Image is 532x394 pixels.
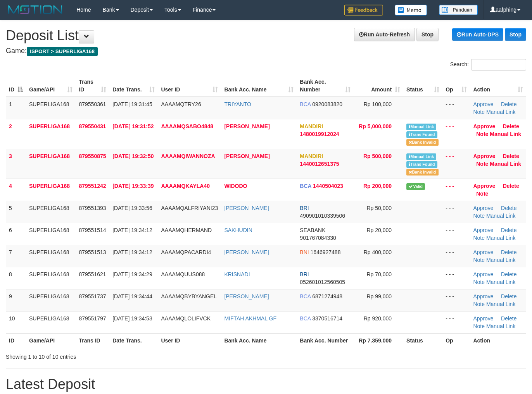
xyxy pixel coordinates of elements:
[6,75,26,97] th: ID: activate to sort column descending
[161,293,217,299] span: AAAAMQBYBYANGEL
[473,213,485,219] a: Note
[300,183,311,189] span: BCA
[501,249,516,255] a: Delete
[161,101,201,107] span: AAAAMQTRY26
[300,227,325,233] span: SEABANK
[473,257,485,263] a: Note
[395,5,427,15] img: Button%20Memo.svg
[300,213,345,219] span: Copy 490901010339506 to clipboard
[470,333,526,348] th: Action
[300,161,339,167] span: Copy 1440012651375 to clipboard
[6,267,26,289] td: 8
[297,333,353,348] th: Bank Acc. Number
[473,323,485,329] a: Note
[300,249,309,255] span: BNI
[26,333,76,348] th: Game/API
[312,101,342,107] span: Copy 0920083820 to clipboard
[224,293,269,299] a: [PERSON_NAME]
[359,123,392,129] span: Rp 5,000,000
[473,301,485,307] a: Note
[300,153,323,159] span: MANDIRI
[406,131,437,138] span: Similar transaction found
[442,245,470,267] td: - - -
[366,227,392,233] span: Rp 20,000
[473,293,493,299] a: Approve
[300,123,323,129] span: MANDIRI
[112,123,154,129] span: [DATE] 19:31:52
[26,245,76,267] td: SUPERLIGA168
[403,333,442,348] th: Status
[486,323,516,329] a: Manual Link
[363,183,392,189] span: Rp 200,000
[300,279,345,285] span: Copy 052601012560505 to clipboard
[406,139,438,146] span: Bank is not match
[490,161,521,167] a: Manual Link
[26,97,76,119] td: SUPERLIGA168
[112,293,152,299] span: [DATE] 19:34:44
[224,315,276,322] a: MIFTAH AKHMAL GF
[224,153,269,159] a: [PERSON_NAME]
[300,101,311,107] span: BCA
[79,153,106,159] span: 879550875
[26,119,76,149] td: SUPERLIGA168
[221,75,297,97] th: Bank Acc. Name: activate to sort column ascending
[26,223,76,245] td: SUPERLIGA168
[490,131,521,137] a: Manual Link
[476,191,488,197] a: Note
[406,161,437,168] span: Similar transaction found
[442,149,470,179] td: - - -
[473,153,495,159] a: Approve
[161,271,205,277] span: AAAAMQUUS088
[26,267,76,289] td: SUPERLIGA168
[312,293,342,299] span: Copy 6871274948 to clipboard
[473,271,493,277] a: Approve
[6,28,526,43] h1: Deposit List
[501,315,516,322] a: Delete
[224,249,269,255] a: [PERSON_NAME]
[300,205,309,211] span: BRI
[112,183,154,189] span: [DATE] 19:33:39
[366,293,392,299] span: Rp 99,000
[442,75,470,97] th: Op: activate to sort column ascending
[311,249,341,255] span: Copy 1646927488 to clipboard
[224,123,269,129] a: [PERSON_NAME]
[158,75,221,97] th: User ID: activate to sort column ascending
[442,333,470,348] th: Op
[112,153,154,159] span: [DATE] 19:32:50
[300,235,336,241] span: Copy 901767084330 to clipboard
[79,123,106,129] span: 879550431
[503,183,519,189] a: Delete
[486,235,516,241] a: Manual Link
[161,315,211,322] span: AAAAMQLOLIFVCK
[161,123,213,129] span: AAAAMQSABO4848
[473,235,485,241] a: Note
[486,257,516,263] a: Manual Link
[486,213,516,219] a: Manual Link
[26,179,76,201] td: SUPERLIGA168
[403,75,442,97] th: Status: activate to sort column ascending
[450,59,526,71] label: Search:
[112,205,152,211] span: [DATE] 19:33:56
[161,205,218,211] span: AAAAMQALFRIYANI23
[224,271,250,277] a: KRISNADI
[364,101,392,107] span: Rp 100,000
[79,249,106,255] span: 879551513
[224,101,251,107] a: TRIYANTO
[6,201,26,223] td: 5
[76,333,109,348] th: Trans ID
[473,315,493,322] a: Approve
[354,28,415,41] a: Run Auto-Refresh
[297,75,353,97] th: Bank Acc. Number: activate to sort column ascending
[473,109,485,115] a: Note
[442,119,470,149] td: - - -
[501,101,516,107] a: Delete
[112,315,152,322] span: [DATE] 19:34:53
[442,201,470,223] td: - - -
[27,47,98,56] span: ISPORT > SUPERLIGA168
[503,123,519,129] a: Delete
[161,153,215,159] span: AAAAMQIWANNOZA
[6,245,26,267] td: 7
[406,169,438,175] span: Bank is not match
[79,101,106,107] span: 879550361
[442,223,470,245] td: - - -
